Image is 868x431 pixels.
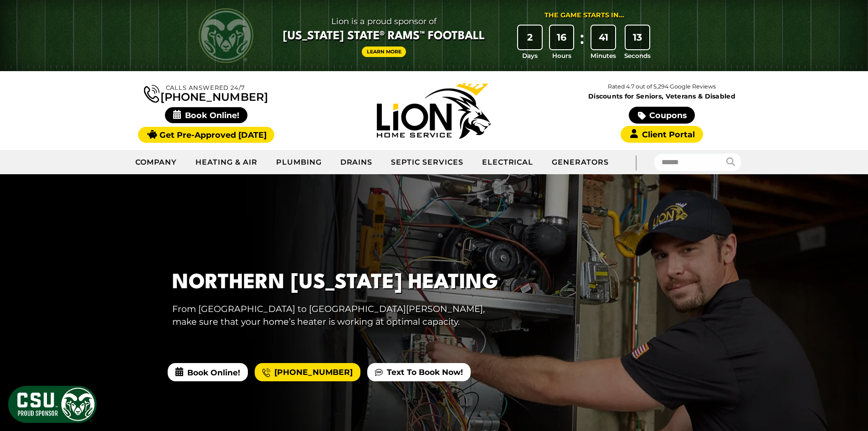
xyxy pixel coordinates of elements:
span: Lion is a proud sponsor of [283,14,485,29]
a: [PHONE_NUMBER] [255,363,360,381]
a: Coupons [629,107,694,124]
a: Drains [331,151,382,174]
div: 13 [626,26,649,49]
img: CSU Sponsor Badge [7,384,98,424]
span: Discounts for Seniors, Veterans & Disabled [550,93,774,99]
p: Rated 4.7 out of 5,294 Google Reviews [548,82,776,92]
a: Generators [543,151,618,174]
img: Lion Home Service [377,83,491,139]
a: Client Portal [621,126,703,143]
span: Seconds [624,51,651,60]
a: Text To Book Now! [367,363,471,381]
div: 16 [550,26,574,49]
div: : [577,26,586,61]
span: Days [522,51,538,60]
a: Get Pre-Approved [DATE] [138,127,274,143]
h1: Northern [US_STATE] Heating [172,268,504,298]
span: Book Online! [168,363,248,381]
div: 2 [518,26,542,49]
a: [PHONE_NUMBER] [144,83,268,103]
p: From [GEOGRAPHIC_DATA] to [GEOGRAPHIC_DATA][PERSON_NAME], make sure that your home’s heater is wo... [172,302,504,329]
img: CSU Rams logo [199,8,253,63]
span: [US_STATE] State® Rams™ Football [283,29,485,44]
a: Septic Services [382,151,473,174]
span: Hours [552,51,571,60]
span: Book Online! [165,107,247,123]
a: Plumbing [267,151,331,174]
div: 41 [591,26,615,49]
a: Heating & Air [186,151,267,174]
a: Electrical [473,151,543,174]
a: Company [126,151,187,174]
a: Learn More [362,47,406,57]
div: The Game Starts in... [544,10,624,21]
div: | [618,150,654,174]
span: Minutes [591,51,616,60]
